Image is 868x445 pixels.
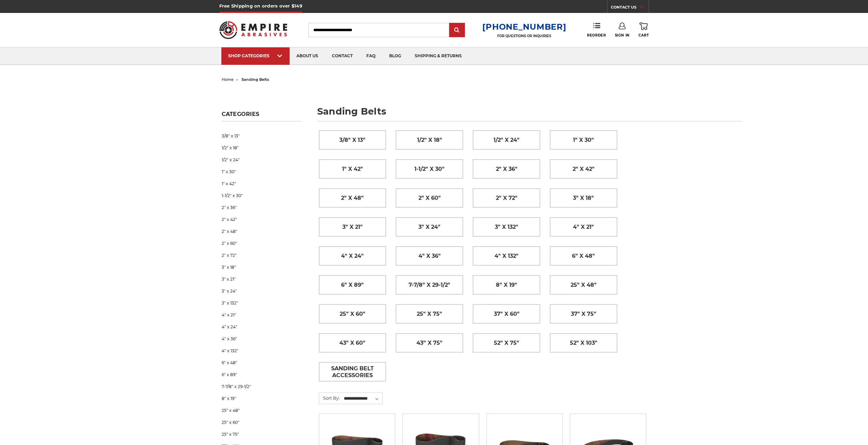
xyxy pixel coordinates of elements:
[319,247,386,265] a: 4" x 24"
[382,47,408,65] a: blog
[638,33,649,38] span: Cart
[396,160,463,178] a: 1-1/2" x 30"
[222,428,301,440] a: 25" x 75"
[359,47,382,65] a: faq
[340,308,365,320] span: 25" x 60"
[219,17,288,43] img: Empire Abrasives
[408,47,469,65] a: shipping & returns
[342,163,363,175] span: 1" x 42"
[396,305,463,323] a: 25" x 75"
[396,218,463,236] a: 3" x 24"
[587,33,606,38] span: Reorder
[418,221,440,233] span: 3" x 24"
[550,333,617,352] a: 52" x 103"
[550,131,617,149] a: 1" x 30"
[495,250,518,262] span: 4" x 132"
[418,192,441,204] span: 2" x 60"
[342,221,363,233] span: 3" x 21"
[572,250,595,262] span: 6" x 48"
[615,33,630,38] span: Sign In
[496,163,517,175] span: 2" x 36"
[222,369,301,381] a: 6" x 89"
[414,163,444,175] span: 1-1/2" x 30"
[222,404,301,416] a: 25" x 48"
[222,178,301,190] a: 1" x 42"
[494,134,519,146] span: 1/2" x 24"
[473,131,540,149] a: 1/2" x 24"
[396,131,463,149] a: 1/2" x 18"
[222,111,301,121] h5: Categories
[396,276,463,294] a: 7-7/8" x 29-1/2"
[222,357,301,369] a: 6" x 48"
[222,261,301,273] a: 3" x 18"
[319,305,386,323] a: 25" x 60"
[571,279,597,291] span: 25" x 48"
[494,337,519,349] span: 52" x 75"
[482,22,566,32] a: [PHONE_NUMBER]
[222,333,301,345] a: 4" x 36"
[339,337,365,349] span: 43" x 60"
[319,218,386,236] a: 3" x 21"
[222,345,301,357] a: 4" x 132"
[473,218,540,236] a: 3" x 132"
[570,337,597,349] span: 52" x 103"
[222,381,301,392] a: 7-7/8" x 29-1/2"
[573,163,594,175] span: 2" x 42"
[343,394,382,404] select: Sort By:
[417,308,442,320] span: 25" x 75"
[325,47,359,65] a: contact
[222,392,301,404] a: 8" x 19"
[319,276,386,294] a: 6" x 89"
[550,160,617,178] a: 2" x 42"
[222,154,301,166] a: 1/2" x 24"
[222,297,301,309] a: 3" x 132"
[222,225,301,237] a: 2" x 48"
[341,279,364,291] span: 6" x 89"
[320,363,386,381] span: Sanding Belt Accessories
[319,362,386,381] a: Sanding Belt Accessories
[417,134,442,146] span: 1/2" x 18"
[550,218,617,236] a: 4" x 21"
[222,202,301,213] a: 2" x 36"
[319,131,386,149] a: 3/8" x 13"
[222,190,301,202] a: 1-1/2" x 30"
[587,23,606,37] a: Reorder
[319,160,386,178] a: 1" x 42"
[473,276,540,294] a: 8" x 19"
[228,53,283,58] div: SHOP CATEGORIES
[496,192,517,204] span: 2" x 72"
[341,192,364,204] span: 2" x 48"
[319,189,386,207] a: 2" x 48"
[550,305,617,323] a: 37" x 75"
[396,333,463,352] a: 43” x 75"
[222,285,301,297] a: 3" x 24"
[396,247,463,265] a: 4" x 36"
[222,77,234,82] a: home
[450,24,464,37] input: Submit
[571,308,596,320] span: 37" x 75"
[473,160,540,178] a: 2" x 36"
[573,221,594,233] span: 4" x 21"
[473,333,540,352] a: 52" x 75"
[222,142,301,154] a: 1/2" x 18"
[418,250,441,262] span: 4" x 36"
[319,333,386,352] a: 43" x 60"
[409,279,450,291] span: 7-7/8" x 29-1/2"
[339,134,365,146] span: 3/8" x 13"
[222,273,301,285] a: 3" x 21"
[416,337,442,349] span: 43” x 75"
[317,107,742,121] h1: sanding belts
[396,189,463,207] a: 2" x 60"
[222,130,301,142] a: 3/8" x 13"
[550,276,617,294] a: 25" x 48"
[611,3,649,13] a: CONTACT US
[341,250,364,262] span: 4" x 24"
[241,77,269,82] span: sanding belts
[222,166,301,178] a: 1" x 30"
[473,305,540,323] a: 37" x 60"
[473,247,540,265] a: 4" x 132"
[495,221,518,233] span: 3" x 132"
[473,189,540,207] a: 2" x 72"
